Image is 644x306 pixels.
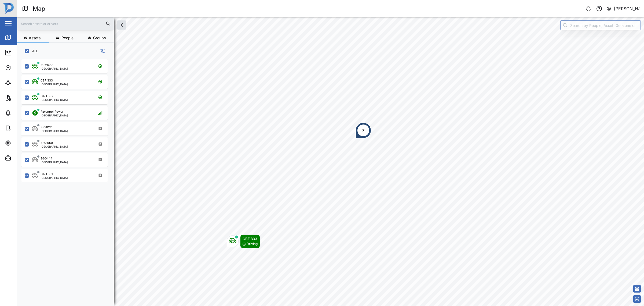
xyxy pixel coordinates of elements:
[41,176,68,179] div: [GEOGRAPHIC_DATA]
[41,94,53,98] div: GAD 692
[41,161,68,163] div: [GEOGRAPHIC_DATA]
[41,98,68,101] div: [GEOGRAPHIC_DATA]
[14,95,32,101] div: Reports
[560,20,641,30] input: Search by People, Asset, Geozone or Place
[41,125,52,130] div: BEY822
[614,5,640,12] div: [PERSON_NAME]
[247,241,258,247] div: Driving
[41,78,53,83] div: CBF 333
[14,155,30,161] div: Admin
[14,140,33,146] div: Settings
[14,80,27,86] div: Sites
[41,141,53,145] div: BFQ 950
[29,36,41,40] span: Assets
[243,236,258,241] div: CBF 333
[41,67,68,70] div: [GEOGRAPHIC_DATA]
[41,130,68,132] div: [GEOGRAPHIC_DATA]
[41,145,68,148] div: [GEOGRAPHIC_DATA]
[20,20,111,28] input: Search assets or drivers
[41,109,63,114] div: Ravenpol Power
[93,36,106,40] span: Groups
[355,122,371,138] div: Map marker
[41,83,68,86] div: [GEOGRAPHIC_DATA]
[21,58,114,302] div: grid
[41,63,53,67] div: BGM970
[14,50,38,56] div: Dashboard
[41,172,53,176] div: GAD 691
[41,156,52,161] div: BGG444
[227,234,260,248] div: Map marker
[14,35,26,41] div: Map
[14,65,31,71] div: Assets
[14,125,29,131] div: Tasks
[3,3,14,15] img: Main Logo
[14,110,31,116] div: Alarms
[41,114,68,117] div: [GEOGRAPHIC_DATA]
[61,36,74,40] span: People
[362,127,364,133] div: 7
[33,4,45,13] div: Map
[29,49,38,53] label: ALL
[606,5,640,12] button: [PERSON_NAME]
